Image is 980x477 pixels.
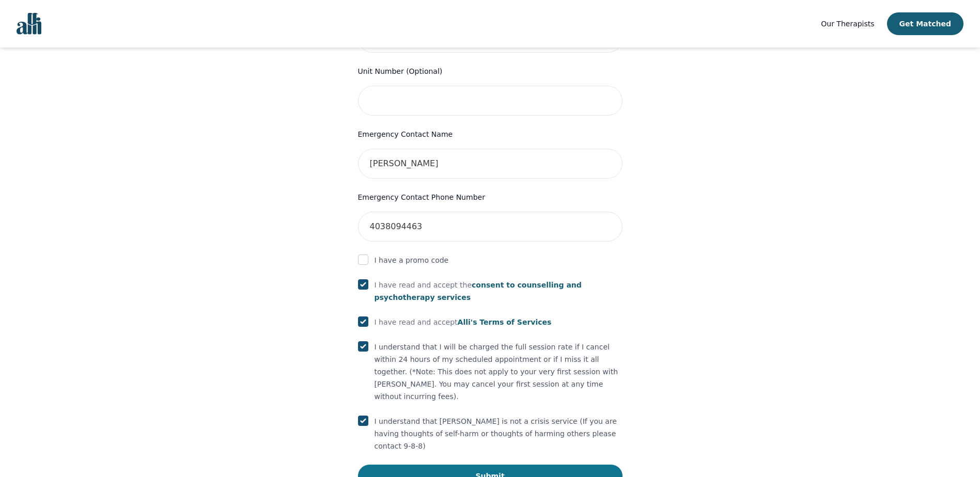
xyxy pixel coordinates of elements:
[375,316,552,328] p: I have read and accept
[358,191,623,203] label: Emergency Contact Phone Number
[821,20,874,28] span: Our Therapists
[375,341,623,403] p: I understand that I will be charged the full session rate if I cancel within 24 hours of my sched...
[17,13,41,35] img: alli logo
[358,65,623,77] label: Unit Number (Optional)
[375,415,623,452] p: I understand that [PERSON_NAME] is not a crisis service (If you are having thoughts of self-harm ...
[358,128,623,140] label: Emergency Contact Name
[375,254,449,266] p: I have a promo code
[887,12,963,35] button: Get Matched
[375,279,623,304] p: I have read and accept the
[458,318,552,326] span: Alli's Terms of Services
[821,18,874,30] a: Our Therapists
[375,281,582,301] span: consent to counselling and psychotherapy services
